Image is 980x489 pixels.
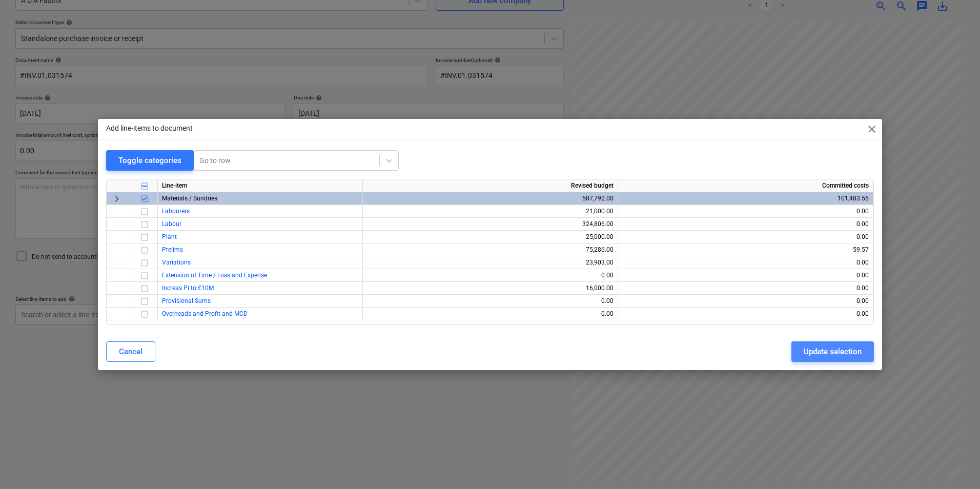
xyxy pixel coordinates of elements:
[162,233,177,240] a: Plant
[866,123,878,135] span: close
[162,208,190,215] a: Labourers
[119,345,142,358] div: Cancel
[162,220,181,228] a: Labour
[804,345,862,358] div: Update selection
[622,205,869,218] div: 0.00
[929,440,980,489] iframe: Chat Widget
[162,246,183,253] a: Prelims
[363,179,618,192] div: Revised budget
[162,272,267,279] a: Extension of Time / Loss and Expense
[162,297,211,304] a: Provisional Sums
[622,295,869,308] div: 0.00
[618,179,873,192] div: Committed costs
[367,269,614,282] div: 0.00
[622,192,869,205] div: 101,483.55
[622,256,869,269] div: 0.00
[106,123,193,134] p: Add line-items to document
[791,341,874,362] button: Update selection
[367,192,614,205] div: 587,792.00
[158,179,363,192] div: Line-item
[162,195,217,202] span: Materials / Sundries
[622,218,869,231] div: 0.00
[367,308,614,320] div: 0.00
[162,259,191,266] a: Variations
[367,243,614,256] div: 75,286.00
[622,282,869,295] div: 0.00
[162,284,214,292] a: Increas PI to £10M
[162,310,248,317] a: Overheads and Profit and MCD
[622,308,869,320] div: 0.00
[367,295,614,308] div: 0.00
[367,231,614,243] div: 25,000.00
[106,341,155,362] button: Cancel
[118,154,181,167] div: Toggle categories
[367,256,614,269] div: 23,903.00
[622,243,869,256] div: 59.57
[367,205,614,218] div: 21,000.00
[367,218,614,231] div: 324,806.00
[622,269,869,282] div: 0.00
[111,193,123,205] span: keyboard_arrow_right
[622,231,869,243] div: 0.00
[367,282,614,295] div: 16,000.00
[106,150,194,171] button: Toggle categories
